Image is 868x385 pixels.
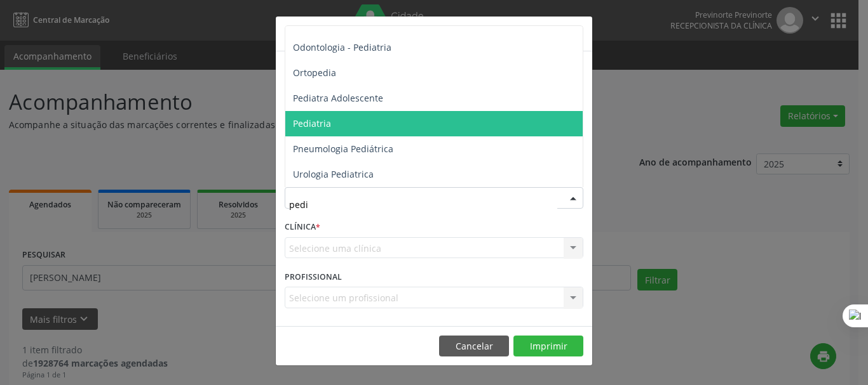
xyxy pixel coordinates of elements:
button: Cancelar [439,336,509,357]
span: Pneumologia Pediátrica [293,143,393,155]
span: Odontologia - Pediatria [293,41,391,53]
label: CLÍNICA [285,218,320,237]
button: Imprimir [513,336,583,357]
input: Seleciona uma especialidade [289,192,557,217]
span: Ortopedia [293,67,336,79]
span: Pediatra Adolescente [293,92,383,104]
h5: Relatório de agendamentos [285,25,430,42]
span: Pediatria [293,117,331,129]
label: PROFISSIONAL [285,267,342,287]
span: Urologia Pediatrica [293,168,374,180]
button: Close [567,16,592,48]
